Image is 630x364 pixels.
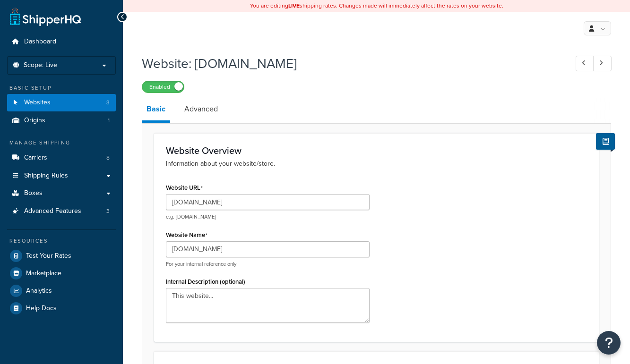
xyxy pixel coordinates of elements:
[596,133,615,150] button: Show Help Docs
[7,247,116,264] a: Test Your Rates
[166,278,245,285] label: Internal Description (optional)
[24,154,47,162] span: Carriers
[7,265,116,282] a: Marketplace
[24,172,68,180] span: Shipping Rules
[180,98,223,120] a: Advanced
[576,56,594,71] a: Previous Record
[24,38,56,46] span: Dashboard
[108,117,110,125] span: 1
[166,288,370,323] textarea: This website...
[106,207,110,215] span: 3
[7,237,116,245] div: Resources
[7,300,116,317] a: Help Docs
[26,252,71,260] span: Test Your Rates
[7,203,116,220] a: Advanced Features3
[142,98,170,123] a: Basic
[166,184,203,192] label: Website URL
[7,112,116,129] li: Origins
[7,33,116,51] a: Dashboard
[7,112,116,129] a: Origins1
[7,149,116,167] li: Carriers
[7,94,116,111] li: Websites
[106,99,110,107] span: 3
[24,99,51,107] span: Websites
[24,189,43,197] span: Boxes
[7,167,116,185] a: Shipping Rules
[597,331,621,355] button: Open Resource Center
[166,145,587,156] h3: Website Overview
[7,94,116,111] a: Websites3
[26,305,57,313] span: Help Docs
[166,231,207,239] label: Website Name
[24,61,57,69] span: Scope: Live
[142,54,558,73] h1: Website: [DOMAIN_NAME]
[26,270,61,278] span: Marketplace
[106,154,110,162] span: 8
[7,203,116,220] li: Advanced Features
[166,261,370,268] p: For your internal reference only
[7,282,116,299] a: Analytics
[26,287,52,295] span: Analytics
[7,139,116,147] div: Manage Shipping
[593,56,612,71] a: Next Record
[7,185,116,202] a: Boxes
[24,117,45,125] span: Origins
[142,81,184,93] label: Enabled
[166,213,370,220] p: e.g. [DOMAIN_NAME]
[7,149,116,167] a: Carriers8
[288,1,300,10] b: LIVE
[7,84,116,92] div: Basic Setup
[24,207,81,215] span: Advanced Features
[166,159,587,169] p: Information about your website/store.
